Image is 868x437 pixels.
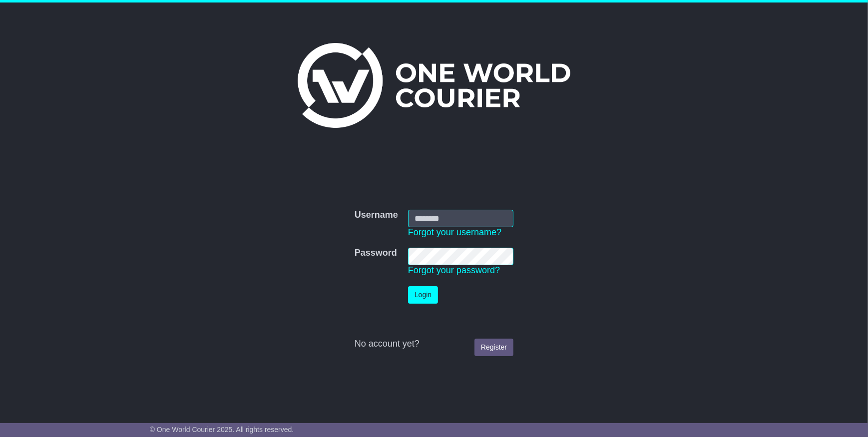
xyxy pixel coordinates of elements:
[355,210,398,221] label: Username
[408,227,501,237] a: Forgot your username?
[298,43,570,128] img: One World
[408,286,438,304] button: Login
[150,426,294,434] span: © One World Courier 2025. All rights reserved.
[474,339,513,356] a: Register
[355,248,397,259] label: Password
[355,339,513,350] div: No account yet?
[408,265,500,275] a: Forgot your password?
